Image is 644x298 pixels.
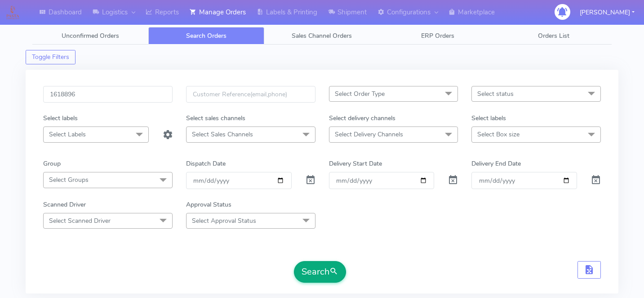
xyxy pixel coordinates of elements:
[43,200,86,209] label: Scanned Driver
[186,113,245,123] label: Select sales channels
[329,159,382,168] label: Delivery Start Date
[329,113,395,123] label: Select delivery channels
[43,159,61,168] label: Group
[292,32,352,40] span: Sales Channel Orders
[186,159,226,168] label: Dispatch Date
[43,86,173,103] input: Order Id
[49,217,111,225] span: Select Scanned Driver
[294,261,346,283] button: Search
[26,50,76,64] button: Toggle Filters
[471,113,506,123] label: Select labels
[186,200,231,209] label: Approval Status
[62,32,119,40] span: Unconfirmed Orders
[32,27,612,45] ul: Tabs
[186,86,315,103] input: Customer Reference(email,phone)
[186,32,227,40] span: Search Orders
[538,32,569,40] span: Orders List
[421,32,454,40] span: ERP Orders
[477,90,514,98] span: Select status
[43,113,78,123] label: Select labels
[49,130,86,139] span: Select Labels
[192,217,256,225] span: Select Approval Status
[471,159,521,168] label: Delivery End Date
[335,90,385,98] span: Select Order Type
[335,130,403,139] span: Select Delivery Channels
[192,130,253,139] span: Select Sales Channels
[573,3,641,22] button: [PERSON_NAME]
[477,130,520,139] span: Select Box size
[49,176,89,184] span: Select Groups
